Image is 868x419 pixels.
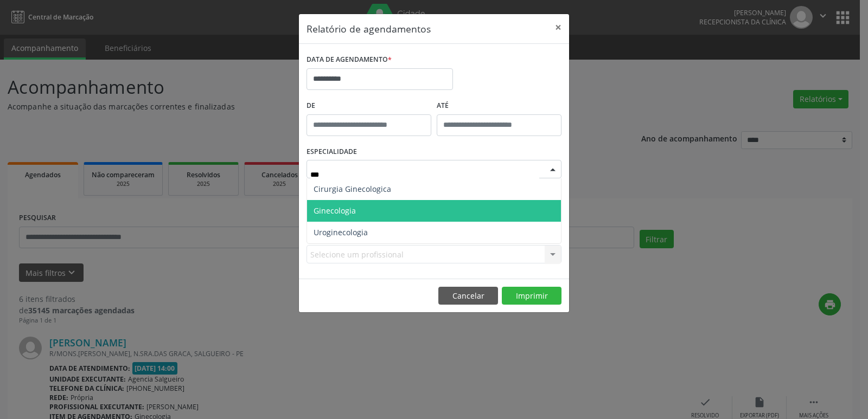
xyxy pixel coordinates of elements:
span: Cirurgia Ginecologica [314,184,391,194]
button: Cancelar [438,287,498,305]
label: ATÉ [437,98,561,114]
button: Imprimir [502,287,561,305]
label: ESPECIALIDADE [307,144,357,160]
span: Uroginecologia [314,227,368,237]
span: Ginecologia [314,205,356,216]
h5: Relatório de agendamentos [307,22,431,36]
button: Close [547,14,569,41]
label: DATA DE AGENDAMENTO [307,51,392,68]
label: De [307,98,431,114]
